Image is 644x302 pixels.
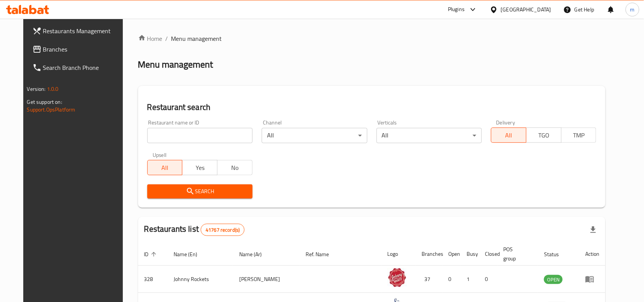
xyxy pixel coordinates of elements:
[144,223,245,236] h2: Restaurants list
[479,242,497,266] th: Closed
[144,250,159,259] span: ID
[182,160,217,175] button: Yes
[185,162,214,173] span: Yes
[443,242,461,266] th: Open
[166,34,168,43] li: /
[461,242,479,266] th: Busy
[138,34,606,43] nav: breadcrumb
[217,160,253,175] button: No
[630,5,635,14] span: m
[201,226,244,234] span: 41767 record(s)
[168,266,233,293] td: Johnny Rockets
[43,26,125,36] span: Restaurants Management
[26,40,131,58] a: Branches
[526,128,562,143] button: TGO
[448,5,465,14] div: Plugins
[153,152,167,158] label: Upsell
[201,224,245,236] div: Total records count
[26,58,131,77] a: Search Branch Phone
[530,130,559,141] span: TGO
[233,266,299,293] td: [PERSON_NAME]
[153,187,246,196] span: Search
[584,221,602,239] div: Export file
[504,245,529,263] span: POS group
[443,266,461,293] td: 0
[221,162,250,173] span: No
[491,128,526,143] button: All
[43,45,125,54] span: Branches
[262,128,367,143] div: All
[151,162,180,173] span: All
[416,266,443,293] td: 37
[147,160,183,175] button: All
[461,266,479,293] td: 1
[138,34,163,43] a: Home
[147,184,253,199] button: Search
[27,105,76,115] a: Support.OpsPlatform
[147,102,597,113] h2: Restaurant search
[496,120,515,125] label: Delivery
[306,250,339,259] span: Ref. Name
[561,128,597,143] button: TMP
[43,63,125,72] span: Search Branch Phone
[174,250,208,259] span: Name (En)
[388,268,407,287] img: Johnny Rockets
[47,84,59,94] span: 1.0.0
[565,130,594,141] span: TMP
[501,5,551,14] div: [GEOGRAPHIC_DATA]
[544,275,563,284] span: OPEN
[171,34,222,43] span: Menu management
[544,250,569,259] span: Status
[416,242,443,266] th: Branches
[585,275,599,284] div: Menu
[26,22,131,40] a: Restaurants Management
[579,242,605,266] th: Action
[138,266,168,293] td: 328
[147,128,253,143] input: Search for restaurant name or ID..
[479,266,497,293] td: 0
[27,97,62,107] span: Get support on:
[544,275,563,284] div: OPEN
[494,130,523,141] span: All
[239,250,272,259] span: Name (Ar)
[27,84,46,94] span: Version:
[377,128,482,143] div: All
[138,58,213,71] h2: Menu management
[382,242,416,266] th: Logo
